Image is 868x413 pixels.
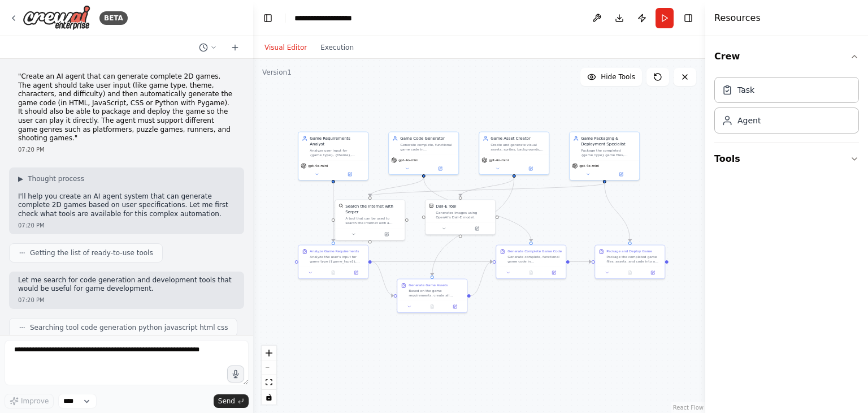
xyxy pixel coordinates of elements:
[218,397,235,406] span: Send
[544,269,563,276] button: Open in side panel
[737,115,761,126] div: Agent
[28,174,84,183] span: Thought process
[21,397,49,406] span: Improve
[310,148,364,157] div: Analyze user input for {game_type}, {theme}, {characters}, and {difficulty} to create detailed ga...
[294,12,352,24] nav: breadcrumb
[18,221,235,230] div: 07:20 PM
[479,132,549,175] div: Game Asset CreatorCreate and generate visual assets, sprites, backgrounds, and UI elements for th...
[673,405,704,411] a: React Flow attribution
[194,41,222,54] button: Switch to previous chat
[314,41,361,54] button: Execution
[714,72,859,143] div: Crew
[262,375,276,390] button: fit view
[515,165,547,172] button: Open in side panel
[331,178,336,242] g: Edge from 85d4b8d7-9bd5-4f45-aa75-42accece1f80 to de5a47a9-0d00-4e83-8a87-0d342de80880
[436,210,492,220] div: Generates images using OpenAI's Dall-E model.
[409,283,448,287] div: Generate Game Assets
[367,183,607,196] g: Edge from 99197f71-7f8e-4ae9-b830-3e2353c65fb0 to ba94b14c-5183-4659-aa0b-0ff1190e0423
[420,303,444,310] button: No output available
[214,394,249,408] button: Send
[714,143,859,175] button: Tools
[345,216,401,225] div: A tool that can be used to search the internet with a search_query. Supports different search typ...
[471,259,493,299] g: Edge from 7e2752e5-be3d-468b-a012-1dbdfa31f340 to 4954c95b-f501-4776-ae14-ebd5a639370c
[680,10,696,26] button: Hide right sidebar
[425,200,496,235] div: DallEToolDall-E ToolGenerates images using OpenAI's Dall-E model.
[18,192,235,219] p: I'll help you create an AI agent system that can generate complete 2D games based on user specifi...
[371,231,403,238] button: Open in side panel
[227,365,244,382] button: Click to speak your automation idea
[424,165,457,172] button: Open in side panel
[581,148,636,157] div: Package the completed {game_type} game files, create deployment-ready builds, and provide clear i...
[429,204,433,208] img: DallETool
[445,303,465,310] button: Open in side panel
[605,171,637,178] button: Open in side panel
[322,269,345,276] button: No output available
[30,323,228,332] span: Searching tool code generation python javascript html css
[262,346,276,360] button: zoom in
[18,72,235,143] p: "Create an AI agent that can generate complete 2D games. The agent should take user input (like g...
[519,269,543,276] button: No output available
[400,136,455,141] div: Game Code Generator
[507,249,562,253] div: Generate Complete Game Code
[580,68,642,86] button: Hide Tools
[400,143,455,152] div: Generate complete, functional game code in {programming_language} (HTML/JavaScript/CSS or Python ...
[372,259,394,299] g: Edge from de5a47a9-0d00-4e83-8a87-0d342de80880 to 7e2752e5-be3d-468b-a012-1dbdfa31f340
[606,249,652,253] div: Package and Deploy Game
[310,249,359,253] div: Analyze Game Requirements
[507,255,562,264] div: Generate complete, functional game code in {programming_language} (HTML/JavaScript/CSS or Python ...
[491,136,545,141] div: Game Asset Creator
[579,164,599,168] span: gpt-4o-mini
[18,296,235,304] div: 07:20 PM
[397,279,467,313] div: Generate Game AssetsBased on the game requirements, create all necessary visual assets including ...
[262,68,292,77] div: Version 1
[298,245,368,279] div: Analyze Game RequirementsAnalyze the user's input for game type ({game_type}), theme ({theme}), c...
[258,41,314,54] button: Visual Editor
[491,143,545,152] div: Create and generate visual assets, sprites, backgrounds, and UI elements for the {game_type} game...
[489,158,509,162] span: gpt-4o-mini
[602,183,633,242] g: Edge from 99197f71-7f8e-4ae9-b830-3e2353c65fb0 to 2aa75110-db4b-479a-9b7e-dfda810a11b2
[5,394,54,408] button: Improve
[345,204,401,215] div: Search the internet with Serper
[409,289,463,298] div: Based on the game requirements, create all necessary visual assets including character sprites, b...
[606,255,661,264] div: Package the completed game files, assets, and code into a deployment-ready format. Create proper ...
[581,136,636,147] div: Game Packaging & Deployment Specialist
[461,225,493,232] button: Open in side panel
[737,84,754,96] div: Task
[346,269,366,276] button: Open in side panel
[618,269,642,276] button: No output available
[262,346,276,405] div: React Flow controls
[308,164,328,168] span: gpt-4o-mini
[226,41,244,54] button: Start a new chat
[496,245,566,279] div: Generate Complete Game CodeGenerate complete, functional game code in {programming_language} (HTM...
[601,72,635,81] span: Hide Tools
[99,11,128,25] div: BETA
[18,145,235,154] div: 07:20 PM
[23,5,90,31] img: Logo
[569,132,640,181] div: Game Packaging & Deployment SpecialistPackage the completed {game_type} game files, create deploy...
[334,171,366,178] button: Open in side panel
[570,259,592,265] g: Edge from 4954c95b-f501-4776-ae14-ebd5a639370c to 2aa75110-db4b-479a-9b7e-dfda810a11b2
[18,276,235,294] p: Let me search for code generation and development tools that would be useful for game development.
[429,178,517,276] g: Edge from 63724031-83a6-42ae-8a61-f61af61acc11 to 7e2752e5-be3d-468b-a012-1dbdfa31f340
[388,132,459,175] div: Game Code GeneratorGenerate complete, functional game code in {programming_language} (HTML/JavaSc...
[714,41,859,72] button: Crew
[262,390,276,405] button: toggle interactivity
[372,259,493,265] g: Edge from de5a47a9-0d00-4e83-8a87-0d342de80880 to 4954c95b-f501-4776-ae14-ebd5a639370c
[643,269,662,276] button: Open in side panel
[367,178,427,196] g: Edge from 60a9bb3a-0ea0-453d-b70f-b8d4eb6b8f33 to ba94b14c-5183-4659-aa0b-0ff1190e0423
[30,248,153,257] span: Getting the list of ready-to-use tools
[310,136,364,147] div: Game Requirements Analyst
[436,204,456,209] div: Dall-E Tool
[335,200,405,241] div: SerperDevToolSearch the internet with SerperA tool that can be used to search the internet with a...
[338,204,343,208] img: SerperDevTool
[298,132,368,181] div: Game Requirements AnalystAnalyze user input for {game_type}, {theme}, {characters}, and {difficul...
[398,158,418,162] span: gpt-4o-mini
[260,10,276,26] button: Hide left sidebar
[594,245,665,279] div: Package and Deploy GamePackage the completed game files, assets, and code into a deployment-ready...
[18,174,84,183] button: ▶Thought process
[714,11,761,25] h4: Resources
[310,255,364,264] div: Analyze the user's input for game type ({game_type}), theme ({theme}), characters ({characters}),...
[18,174,23,183] span: ▶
